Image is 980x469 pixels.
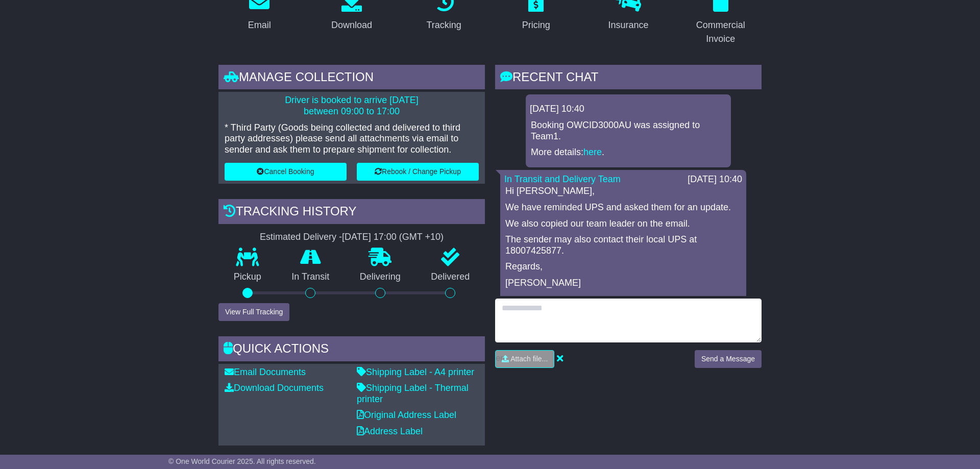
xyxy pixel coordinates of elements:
p: We have reminded UPS and asked them for an update. [505,202,741,213]
p: [PERSON_NAME] [505,278,741,289]
p: More details: . [531,147,726,158]
div: Download [331,18,372,32]
div: [DATE] 10:40 [530,104,727,115]
p: Driver is booked to arrive [DATE] between 09:00 to 17:00 [225,95,479,117]
div: Email [248,18,271,32]
p: Regards, [505,261,741,273]
button: Send a Message [695,350,762,368]
p: Hi [PERSON_NAME], [505,186,741,197]
p: * Third Party (Goods being collected and delivered to third party addresses) please send all atta... [225,122,479,156]
button: Cancel Booking [225,163,347,181]
div: Pricing [522,18,550,32]
p: Delivering [345,271,416,283]
p: The sender may also contact their local UPS at 18007425877. [505,234,741,256]
div: Tracking [427,18,461,32]
div: Manage collection [218,65,485,92]
p: In Transit [277,271,345,283]
a: Download Documents [225,383,324,393]
a: here [583,147,602,157]
button: Rebook / Change Pickup [357,163,479,181]
a: Shipping Label - A4 printer [357,367,474,377]
div: Quick Actions [218,336,485,364]
button: View Full Tracking [218,303,289,321]
div: [DATE] 17:00 (GMT +10) [342,232,444,243]
a: Address Label [357,426,423,436]
a: Shipping Label - Thermal printer [357,383,469,404]
div: Estimated Delivery - [218,232,485,243]
span: © One World Courier 2025. All rights reserved. [168,457,316,465]
a: Original Address Label [357,410,456,420]
div: Tracking history [218,199,485,227]
div: RECENT CHAT [495,65,762,92]
p: Delivered [416,271,485,283]
a: In Transit and Delivery Team [504,174,621,184]
div: Insurance [608,18,648,32]
a: Email Documents [225,367,306,377]
p: We also copied our team leader on the email. [505,218,741,230]
div: [DATE] 10:40 [688,174,742,185]
p: Pickup [218,271,277,283]
div: Commercial Invoice [686,18,755,46]
p: Booking OWCID3000AU was assigned to Team1. [531,120,726,142]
